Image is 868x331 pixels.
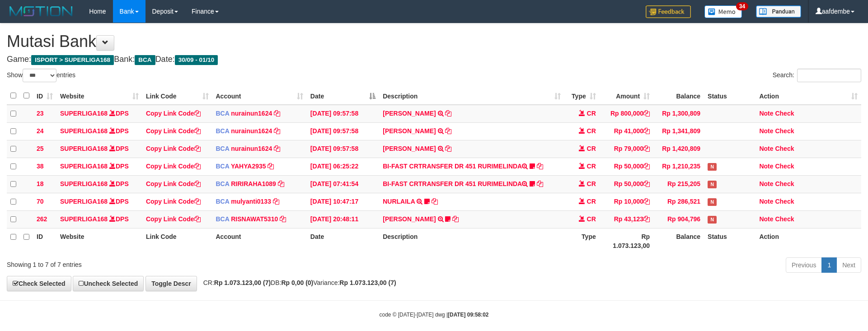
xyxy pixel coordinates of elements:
a: NURLAILA [383,198,415,205]
a: Note [759,145,773,152]
h4: Game: Bank: Date: [7,55,861,64]
span: CR: DB: Variance: [199,279,396,286]
td: [DATE] 10:47:17 [307,193,379,210]
th: ID: activate to sort column ascending [33,87,56,105]
span: Has Note [708,198,717,206]
th: Link Code: activate to sort column ascending [142,87,212,105]
td: Rp 800,000 [600,105,653,123]
strong: Rp 1.073.123,00 (7) [339,279,396,286]
a: Copy YOSI EFENDI to clipboard [452,215,459,223]
a: Copy Link Code [146,145,201,152]
a: Check [775,110,794,117]
a: Copy Link Code [146,215,201,223]
span: 38 [37,163,44,170]
th: Amount: activate to sort column ascending [600,87,653,105]
a: Copy Rp 50,000 to clipboard [643,180,650,187]
a: [PERSON_NAME] [383,127,436,135]
th: Type: activate to sort column ascending [564,87,600,105]
div: Showing 1 to 7 of 7 entries [7,256,355,269]
a: Copy mulyanti0133 to clipboard [273,198,279,205]
span: CR [587,145,596,152]
td: [DATE] 20:48:11 [307,210,379,228]
td: DPS [56,175,142,193]
a: Note [759,110,773,117]
td: [DATE] 06:25:22 [307,158,379,175]
span: BCA [216,110,230,117]
span: 18 [37,180,44,187]
span: CR [587,110,596,117]
img: Feedback.jpg [646,5,691,18]
span: 23 [37,110,44,117]
span: 30/09 - 01/10 [175,55,218,65]
th: Action: activate to sort column ascending [755,87,861,105]
th: Status [704,87,755,105]
a: Copy Link Code [146,163,201,170]
a: RIRIRAHA1089 [231,180,276,187]
a: SUPERLIGA168 [60,180,108,187]
td: DPS [56,122,142,140]
a: Check [775,145,794,152]
th: Rp 1.073.123,00 [600,228,653,254]
a: Note [759,215,773,223]
th: Link Code [142,228,212,254]
a: Copy SITI AULIA to clipboard [445,145,451,152]
span: CR [587,215,596,223]
small: code © [DATE]-[DATE] dwg | [380,312,489,318]
span: 70 [37,198,44,205]
a: SUPERLIGA168 [60,198,108,205]
td: Rp 1,420,809 [653,140,704,158]
td: Rp 286,521 [653,193,704,210]
td: [DATE] 09:57:58 [307,140,379,158]
td: DPS [56,210,142,228]
a: Copy BI-FAST CRTRANSFER DR 451 RURIMELINDA to clipboard [537,180,543,187]
a: Note [759,180,773,187]
span: BCA [216,215,230,223]
td: Rp 904,796 [653,210,704,228]
th: Type [564,228,600,254]
a: 1 [821,257,837,273]
a: Copy NANDA RUDYWALA to clipboard [445,110,451,117]
a: Copy RIRIRAHA1089 to clipboard [278,180,284,187]
a: Copy Rp 50,000 to clipboard [643,163,650,170]
a: SUPERLIGA168 [60,163,108,170]
span: 25 [37,145,44,152]
span: BCA [216,180,230,187]
td: DPS [56,140,142,158]
a: Copy nurainun1624 to clipboard [274,110,280,117]
span: Has Note [708,181,717,188]
a: Check [775,215,794,223]
span: CR [587,180,596,187]
td: Rp 79,000 [600,140,653,158]
a: Check [775,163,794,170]
a: [PERSON_NAME] [383,145,436,152]
span: 262 [37,215,47,223]
span: BCA [216,163,230,170]
span: Has Note [708,163,717,171]
th: Account: activate to sort column ascending [212,87,307,105]
td: Rp 50,000 [600,175,653,193]
td: Rp 1,341,809 [653,122,704,140]
a: Check [775,180,794,187]
a: nurainun1624 [231,110,272,117]
select: Showentries [23,69,56,82]
a: nurainun1624 [231,145,272,152]
img: Button%20Memo.svg [704,5,742,18]
a: Previous [786,257,822,273]
a: Note [759,198,773,205]
a: YAHYA2935 [231,163,266,170]
a: Copy Rp 79,000 to clipboard [643,145,650,152]
td: BI-FAST CRTRANSFER DR 451 RURIMELINDA [379,158,564,175]
th: Date: activate to sort column descending [307,87,379,105]
strong: [DATE] 09:58:02 [448,312,488,318]
a: Toggle Descr [145,276,197,291]
a: mulyanti0133 [231,198,271,205]
td: Rp 43,123 [600,210,653,228]
a: Copy MUHAMMAD CHAIRULLA to clipboard [445,127,451,135]
strong: Rp 1.073.123,00 (7) [214,279,271,286]
th: Action [755,228,861,254]
span: ISPORT > SUPERLIGA168 [31,55,114,65]
th: Description [379,228,564,254]
a: Check [775,198,794,205]
a: Copy Link Code [146,198,201,205]
a: nurainun1624 [231,127,272,135]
